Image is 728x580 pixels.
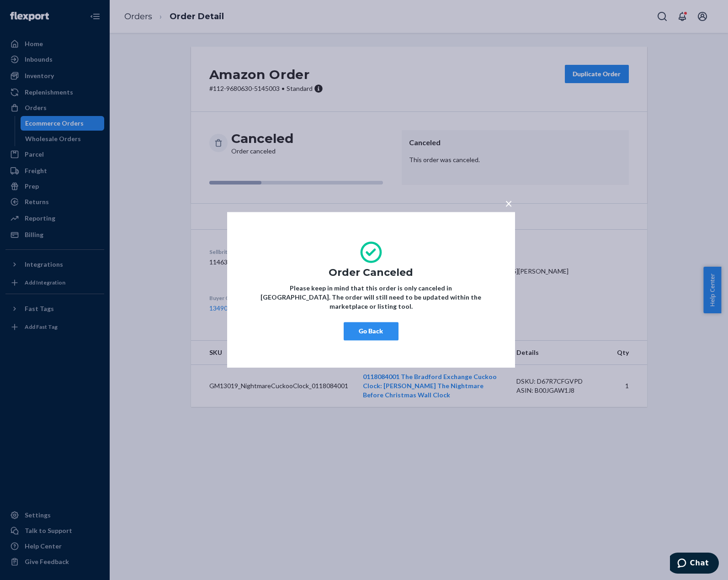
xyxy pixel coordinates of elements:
[255,267,488,278] h1: Order Canceled
[505,195,512,211] span: ×
[670,553,719,575] iframe: Opens a widget where you can chat to one of our agents
[260,285,481,311] strong: Please keep in mind that this order is only canceled in [GEOGRAPHIC_DATA]. The order will still n...
[344,322,399,341] button: Go Back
